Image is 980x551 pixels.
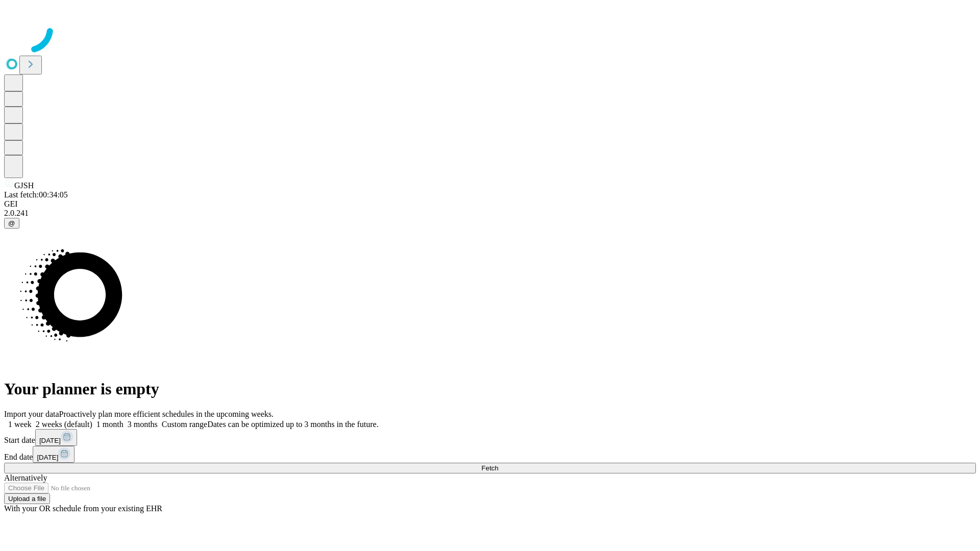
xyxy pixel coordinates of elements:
[4,446,976,463] div: End date
[8,420,32,429] span: 1 week
[36,420,92,429] span: 2 weeks (default)
[207,420,378,429] span: Dates can be optimized up to 3 months in the future.
[4,493,50,504] button: Upload a file
[4,209,976,218] div: 2.0.241
[481,464,498,472] span: Fetch
[128,420,158,429] span: 3 months
[35,429,77,446] button: [DATE]
[4,190,68,199] span: Last fetch: 00:34:05
[4,473,47,482] span: Alternatively
[33,446,75,463] button: [DATE]
[37,454,58,461] span: [DATE]
[8,219,15,227] span: @
[4,504,162,513] span: With your OR schedule from your existing EHR
[4,429,976,446] div: Start date
[4,199,976,209] div: GEI
[39,437,61,444] span: [DATE]
[4,463,976,473] button: Fetch
[4,380,976,398] h1: Your planner is empty
[162,420,207,429] span: Custom range
[59,410,274,418] span: Proactively plan more efficient schedules in the upcoming weeks.
[4,410,59,418] span: Import your data
[96,420,124,429] span: 1 month
[4,218,19,229] button: @
[14,181,34,190] span: GJSH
